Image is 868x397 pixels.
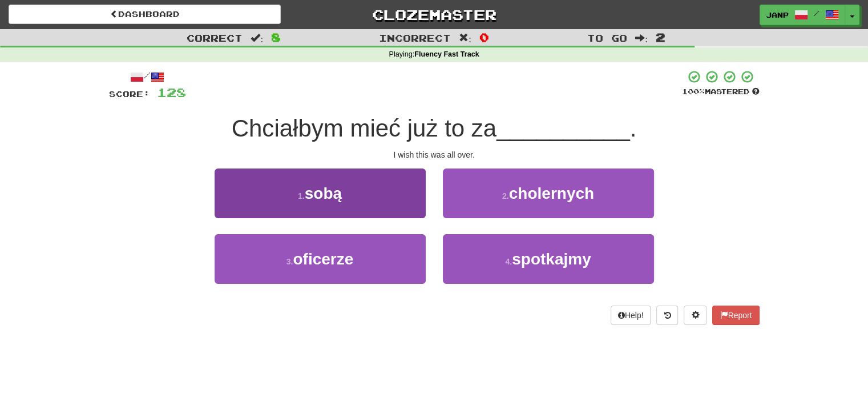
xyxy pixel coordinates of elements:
[496,115,630,142] span: __________
[766,10,789,20] span: JanP
[587,32,627,43] span: To go
[443,169,654,218] button: 2.cholernych
[251,33,263,43] span: :
[215,169,426,218] button: 1.sobą
[630,115,637,142] span: .
[305,185,342,202] span: sobą
[479,30,489,44] span: 0
[109,70,186,84] div: /
[656,306,678,325] button: Round history (alt+y)
[271,30,281,44] span: 8
[187,32,243,43] span: Correct
[109,149,760,161] div: I wish this was all over.
[286,257,293,266] small: 3 .
[682,87,705,96] span: 100 %
[232,115,496,142] span: Chciałbym mieć już to za
[109,89,150,99] span: Score:
[814,9,819,17] span: /
[298,191,305,200] small: 1 .
[215,234,426,284] button: 3.oficerze
[157,85,186,99] span: 128
[443,234,654,284] button: 4.spotkajmy
[512,250,591,268] span: spotkajmy
[509,185,594,202] span: cholernych
[760,5,845,25] a: JanP /
[9,5,281,24] a: Dashboard
[682,87,760,97] div: Mastered
[505,257,512,266] small: 4 .
[502,191,509,200] small: 2 .
[611,306,651,325] button: Help!
[712,306,759,325] button: Report
[459,33,471,43] span: :
[635,33,648,43] span: :
[298,5,570,25] a: Clozemaster
[414,50,479,58] strong: Fluency Fast Track
[379,32,451,43] span: Incorrect
[293,250,353,268] span: oficerze
[656,30,665,44] span: 2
